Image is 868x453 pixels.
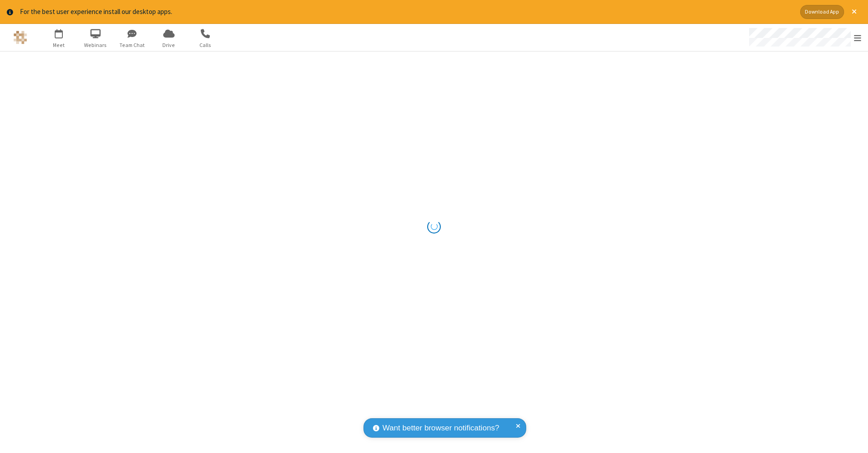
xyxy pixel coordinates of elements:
[189,41,222,49] span: Calls
[79,41,113,49] span: Webinars
[741,24,868,51] div: Open menu
[20,7,793,17] div: For the best user experience install our desktop apps.
[382,422,499,434] span: Want better browser notifications?
[3,24,37,51] button: Logo
[115,41,149,49] span: Team Chat
[152,41,186,49] span: Drive
[14,31,27,44] img: QA Selenium DO NOT DELETE OR CHANGE
[42,41,76,49] span: Meet
[800,5,844,19] button: Download App
[847,5,861,19] button: Close alert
